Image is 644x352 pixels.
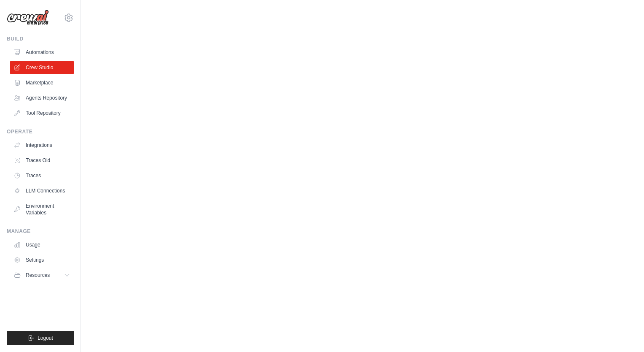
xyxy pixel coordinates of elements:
span: Logout [38,335,53,341]
a: Traces [10,169,74,182]
a: Usage [10,238,74,252]
a: Environment Variables [10,199,74,219]
img: Logo [7,10,49,26]
a: Marketplace [10,76,74,89]
a: Crew Studio [10,61,74,74]
a: Traces Old [10,154,74,167]
a: Automations [10,46,74,59]
a: Tool Repository [10,106,74,120]
div: Operate [7,128,74,135]
a: LLM Connections [10,184,74,198]
button: Resources [10,268,74,282]
button: Logout [7,331,74,345]
a: Integrations [10,138,74,152]
a: Agents Repository [10,91,74,105]
div: Build [7,35,74,42]
div: Manage [7,228,74,235]
span: Resources [26,272,50,279]
a: Settings [10,253,74,267]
